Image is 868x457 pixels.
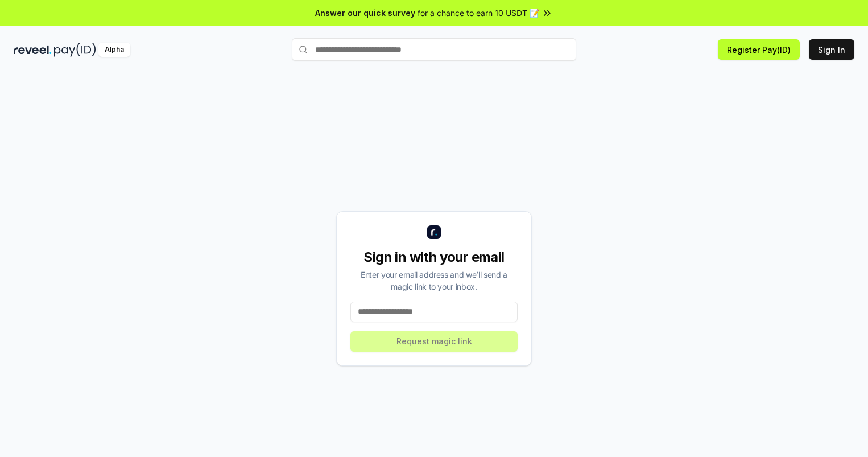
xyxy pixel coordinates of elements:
button: Sign In [809,39,854,60]
img: logo_small [427,225,441,239]
div: Enter your email address and we’ll send a magic link to your inbox. [350,269,518,293]
span: for a chance to earn 10 USDT 📝 [418,7,539,19]
img: reveel_dark [14,43,52,57]
span: Answer our quick survey [315,7,415,19]
img: pay_id [54,43,96,57]
button: Register Pay(ID) [718,39,800,60]
div: Sign in with your email [350,248,518,266]
div: Alpha [98,43,130,57]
